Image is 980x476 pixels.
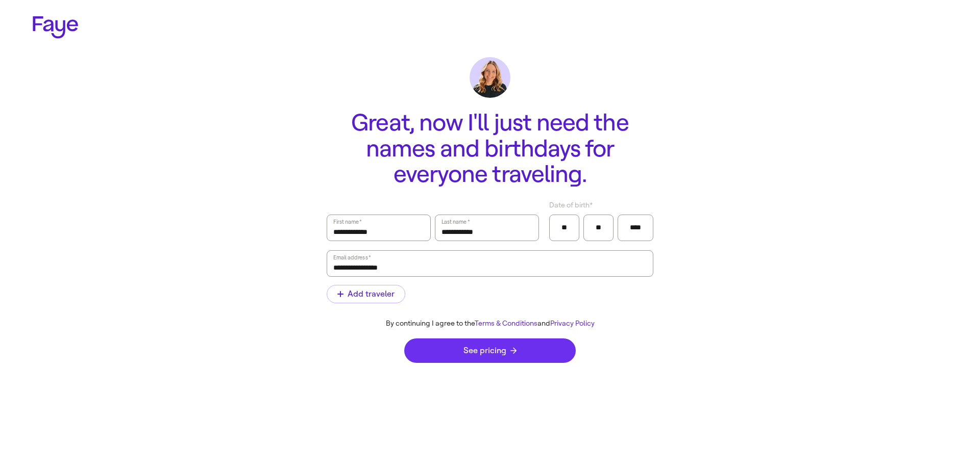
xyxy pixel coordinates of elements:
a: Terms & Conditions [475,319,537,328]
input: Day [590,220,607,235]
button: Add traveler [327,285,405,303]
a: Privacy Policy [550,319,595,328]
h1: Great, now I'll just need the names and birthdays for everyone traveling. [327,110,653,188]
span: Date of birth * [549,200,593,210]
span: Add traveler [337,290,395,298]
span: See pricing [463,347,517,355]
div: By continuing I agree to the and [318,320,661,328]
input: Month [556,220,573,235]
label: Last name [440,217,471,227]
label: Email address [332,252,372,262]
label: First name [332,217,362,227]
input: Year [624,220,647,235]
button: See pricing [404,338,576,363]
